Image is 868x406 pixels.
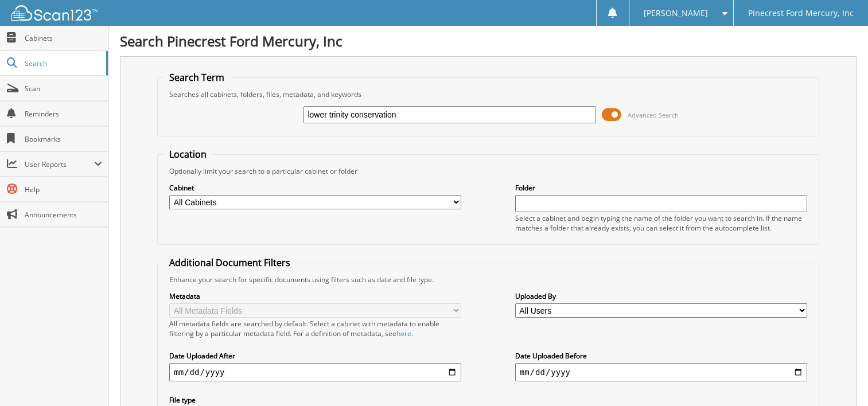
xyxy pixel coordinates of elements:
[25,185,102,194] span: Help
[164,89,813,99] div: Searches all cabinets, folders, files, metadata, and keywords
[164,148,212,161] legend: Location
[169,183,461,193] label: Cabinet
[25,134,102,144] span: Bookmarks
[164,71,230,84] legend: Search Term
[811,351,868,406] iframe: Chat Widget
[164,275,813,284] div: Enhance your search for specific documents using filters such as date and file type.
[515,213,807,233] div: Select a cabinet and begin typing the name of the folder you want to search in. If the name match...
[515,183,807,193] label: Folder
[164,256,296,269] legend: Additional Document Filters
[169,363,461,381] input: start
[628,111,679,119] span: Advanced Search
[515,291,807,301] label: Uploaded By
[748,10,854,17] span: Pinecrest Ford Mercury, Inc
[515,363,807,381] input: end
[169,319,461,338] div: All metadata fields are searched by default. Select a cabinet with metadata to enable filtering b...
[25,58,100,68] span: Search
[169,351,461,361] label: Date Uploaded After
[25,210,102,220] span: Announcements
[11,5,98,21] img: scan123-logo-white.svg
[169,395,461,405] label: File type
[644,10,708,17] span: [PERSON_NAME]
[25,109,102,119] span: Reminders
[515,351,807,361] label: Date Uploaded Before
[120,32,857,50] h1: Search Pinecrest Ford Mercury, Inc
[164,166,813,176] div: Optionally limit your search to a particular cabinet or folder
[396,329,411,338] a: here
[169,291,461,301] label: Metadata
[25,159,94,169] span: User Reports
[25,84,102,93] span: Scan
[25,33,102,43] span: Cabinets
